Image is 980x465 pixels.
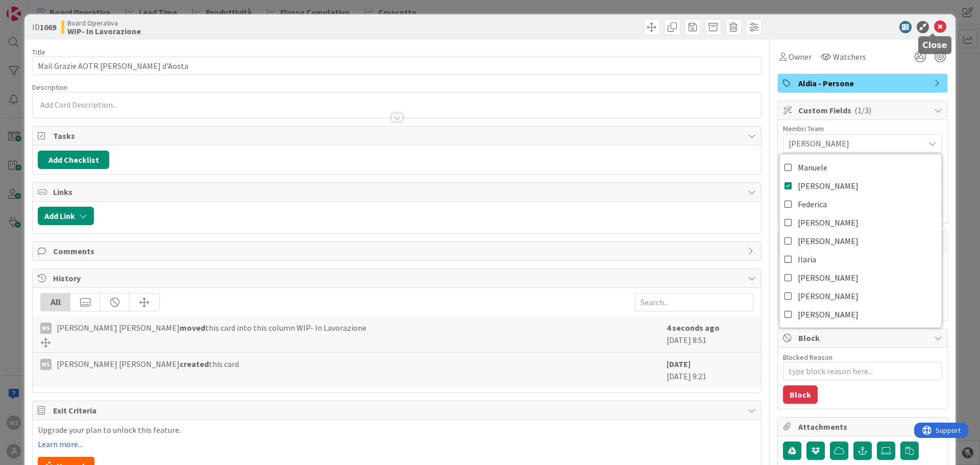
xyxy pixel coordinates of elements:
span: Ilaria [798,252,816,267]
span: Federica [798,197,827,212]
a: [PERSON_NAME] [779,268,942,287]
b: 1069 [40,22,56,32]
span: Description [32,83,67,92]
span: History [53,272,743,284]
span: [PERSON_NAME] [798,307,859,322]
b: moved [180,323,205,333]
div: [DATE] 8:51 [667,322,753,347]
button: Add Link [38,207,94,225]
span: [PERSON_NAME] [PERSON_NAME] this card into this column WIP- In Lavorazione [57,322,366,334]
a: [PERSON_NAME] [779,177,942,195]
span: Custom Fields [798,104,929,116]
span: Manuele [798,160,827,175]
b: [DATE] [667,359,691,369]
span: Links [53,186,743,198]
a: Ilaria [779,250,942,268]
span: [PERSON_NAME] [798,178,859,193]
a: [PERSON_NAME] [779,287,942,305]
button: Block [783,385,818,404]
span: Exit Criteria [53,404,743,417]
span: [PERSON_NAME] [789,137,924,150]
span: [PERSON_NAME] [798,215,859,230]
div: [DATE] 9:21 [667,358,753,382]
a: [PERSON_NAME] [779,232,942,250]
span: Tasks [53,130,743,142]
span: Owner [789,51,812,63]
span: [PERSON_NAME] [PERSON_NAME] this card [57,358,239,370]
button: Add Checklist [38,151,109,169]
input: Search... [635,293,753,311]
b: created [180,359,209,369]
span: [PERSON_NAME] [798,288,859,304]
span: Watchers [833,51,866,63]
span: [PERSON_NAME] [798,270,859,285]
a: [PERSON_NAME] [779,305,942,324]
a: Manuele [779,158,942,177]
span: [PERSON_NAME] [798,233,859,249]
span: Attachments [798,421,929,433]
label: Title [32,47,45,57]
b: WIP- In Lavorazione [67,27,141,35]
div: MS [40,323,52,334]
span: Block [798,332,929,344]
span: ID [32,21,56,33]
h5: Close [922,40,947,50]
b: 4 seconds ago [667,323,720,333]
label: Blocked Reason [783,353,832,362]
span: Support [21,2,46,14]
span: Comments [53,245,743,257]
div: MS [40,359,52,370]
span: Board Operativa [67,19,141,27]
span: ( 1/3 ) [854,105,871,115]
a: Learn more... [38,439,83,449]
span: Aldia - Persone [798,77,929,89]
a: Federica [779,195,942,213]
a: [PERSON_NAME] [779,213,942,232]
div: Membri Team [783,125,942,132]
input: type card name here... [32,57,762,75]
div: All [41,293,70,311]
